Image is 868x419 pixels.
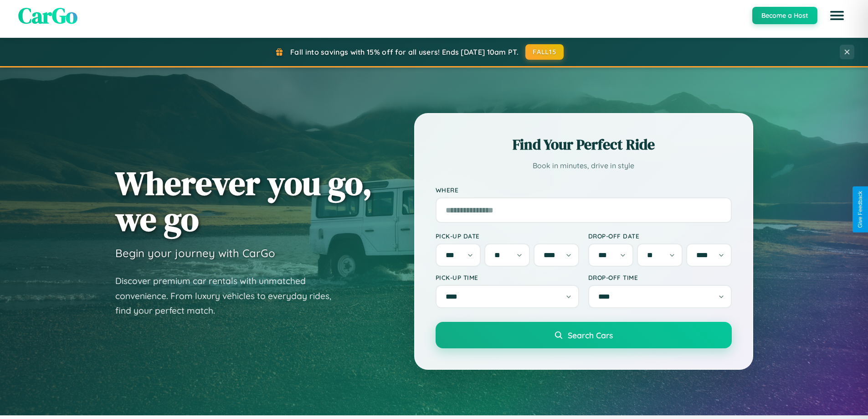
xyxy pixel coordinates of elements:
label: Where [436,186,732,194]
button: Search Cars [436,322,732,348]
span: Search Cars [568,330,613,340]
label: Drop-off Date [588,232,732,240]
label: Pick-up Date [436,232,579,240]
h2: Find Your Perfect Ride [436,134,732,155]
p: Discover premium car rentals with unmatched convenience. From luxury vehicles to everyday rides, ... [115,274,343,318]
label: Pick-up Time [436,274,579,281]
p: Book in minutes, drive in style [436,159,732,172]
label: Drop-off Time [588,274,732,281]
span: CarGo [18,0,77,31]
button: FALL15 [525,44,564,60]
h3: Begin your journey with CarGo [115,246,275,260]
button: Become a Host [752,7,817,24]
div: Give Feedback [857,191,863,228]
h1: Wherever you go, we go [115,165,372,237]
button: Open menu [824,3,850,28]
span: Fall into savings with 15% off for all users! Ends [DATE] 10am PT. [290,47,519,57]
